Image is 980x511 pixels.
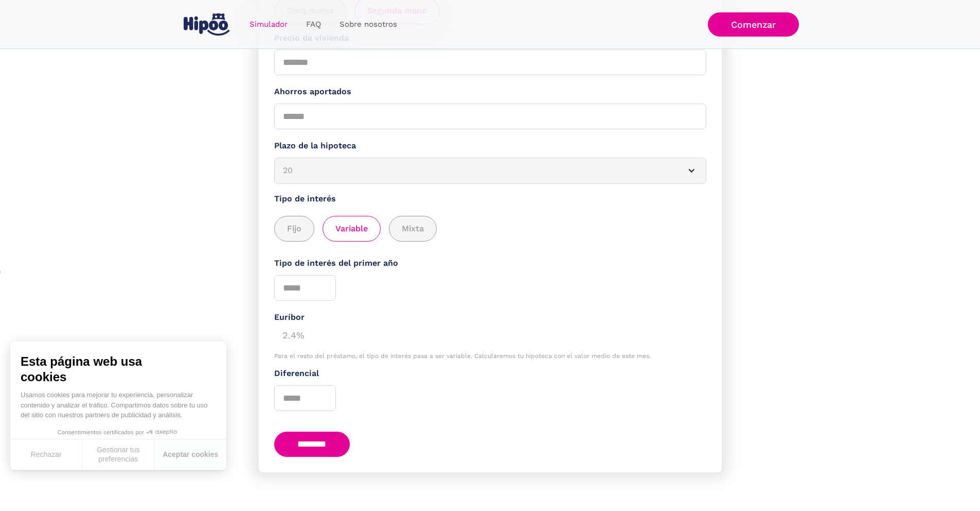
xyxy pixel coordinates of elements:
[182,9,232,40] a: home
[274,158,706,184] article: 20
[274,311,706,324] div: Euríbor
[274,86,706,98] label: Ahorros aportados
[287,223,301,235] span: Fijo
[274,367,706,380] label: Diferencial
[274,193,706,206] label: Tipo de interés
[402,223,424,235] span: Mixta
[274,352,706,360] div: Para el resto del préstamo, el tipo de interés pasa a ser variable. Calcularemos tu hipoteca con ...
[274,216,706,242] div: add_description_here
[274,324,706,345] div: 2.4%
[283,164,673,177] div: 20
[274,257,706,270] label: Tipo de interés del primer año
[274,140,706,152] label: Plazo de la hipoteca
[330,14,406,35] a: Sobre nosotros
[708,12,799,37] a: Comenzar
[240,14,297,35] a: Simulador
[297,14,330,35] a: FAQ
[335,223,368,235] span: Variable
